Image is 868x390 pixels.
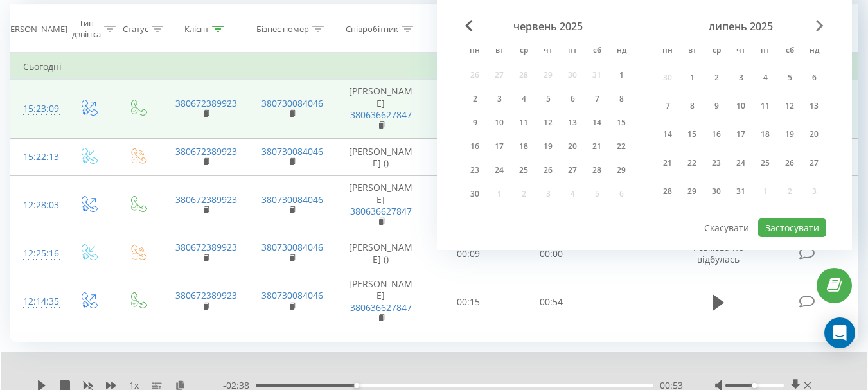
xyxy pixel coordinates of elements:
abbr: субота [780,42,799,61]
div: Бізнес номер [256,24,309,35]
div: 15 [613,114,630,131]
div: ср 9 лип 2025 р. [704,94,729,118]
div: 12:28:03 [23,193,50,218]
div: 23 [466,162,483,179]
td: 00:54 [510,272,593,332]
button: Застосувати [758,218,826,237]
div: пн 9 черв 2025 р. [463,113,487,132]
td: 00:09 [427,235,510,272]
div: нд 13 лип 2025 р. [802,94,826,118]
div: пт 4 лип 2025 р. [753,66,777,89]
div: 7 [589,91,605,107]
div: 20 [806,126,822,143]
div: 2 [708,69,725,86]
div: пн 23 черв 2025 р. [463,161,487,180]
div: 11 [757,98,774,114]
abbr: вівторок [682,42,702,61]
div: 24 [732,155,749,172]
div: 13 [806,98,822,114]
div: 21 [589,138,605,155]
div: ср 23 лип 2025 р. [704,151,729,175]
abbr: середа [514,42,533,61]
button: Скасувати [697,218,756,237]
div: 6 [564,91,581,107]
abbr: п’ятниця [563,42,582,61]
a: 380672389923 [175,193,237,206]
div: Клієнт [184,24,209,35]
td: [PERSON_NAME] [335,272,427,332]
div: [PERSON_NAME] [3,24,67,35]
a: 380636627847 [350,205,412,217]
div: 23 [708,155,725,172]
div: 19 [781,126,798,143]
div: нд 6 лип 2025 р. [802,66,826,89]
div: 12:25:16 [23,241,50,266]
div: червень 2025 [463,20,633,33]
div: 29 [613,162,630,179]
div: 7 [659,98,676,114]
abbr: неділя [804,42,824,61]
div: 1 [684,69,700,86]
a: 380672389923 [175,241,237,253]
abbr: четвер [538,42,558,61]
div: вт 3 черв 2025 р. [487,89,511,109]
div: 6 [806,69,822,86]
abbr: неділя [612,42,631,61]
div: пн 7 лип 2025 р. [655,94,680,118]
div: 24 [491,162,508,179]
div: нд 22 черв 2025 р. [609,137,633,156]
div: вт 1 лип 2025 р. [680,66,704,89]
div: 16 [466,138,483,155]
div: ср 4 черв 2025 р. [511,89,536,109]
div: Статус [123,24,148,35]
div: 12 [540,114,556,131]
div: 28 [659,183,676,200]
div: нд 29 черв 2025 р. [609,161,633,180]
td: 00:15 [427,272,510,332]
div: вт 29 лип 2025 р. [680,180,704,204]
div: 9 [708,98,725,114]
a: 380730084046 [261,145,323,157]
abbr: п’ятниця [756,42,775,61]
div: пт 25 лип 2025 р. [753,151,777,175]
div: ср 2 лип 2025 р. [704,66,729,89]
div: вт 10 черв 2025 р. [487,113,511,132]
div: вт 8 лип 2025 р. [680,94,704,118]
div: нд 20 лип 2025 р. [802,123,826,146]
div: 5 [540,91,556,107]
td: Сьогодні [10,54,858,80]
div: 12 [781,98,798,114]
div: 17 [491,138,508,155]
div: 18 [515,138,532,155]
div: 18 [757,126,774,143]
div: 4 [515,91,532,107]
div: 11 [515,114,532,131]
div: 1 [613,67,630,84]
div: вт 17 черв 2025 р. [487,137,511,156]
div: вт 15 лип 2025 р. [680,123,704,146]
div: сб 26 лип 2025 р. [777,151,802,175]
div: ср 11 черв 2025 р. [511,113,536,132]
abbr: середа [707,42,726,61]
div: 31 [732,183,749,200]
div: 15 [684,126,700,143]
div: нд 27 лип 2025 р. [802,151,826,175]
div: нд 15 черв 2025 р. [609,113,633,132]
div: нд 8 черв 2025 р. [609,89,633,109]
a: 380730084046 [261,241,323,253]
div: ср 25 черв 2025 р. [511,161,536,180]
td: [PERSON_NAME] [335,176,427,235]
a: 380636627847 [350,301,412,314]
div: Open Intercom Messenger [824,317,855,348]
div: 21 [659,155,676,172]
div: сб 21 черв 2025 р. [585,137,609,156]
abbr: понеділок [465,42,484,61]
div: липень 2025 [655,20,826,33]
div: пт 27 черв 2025 р. [560,161,585,180]
div: чт 31 лип 2025 р. [729,180,753,204]
div: 26 [781,155,798,172]
div: пт 20 черв 2025 р. [560,137,585,156]
span: Previous Month [465,20,473,31]
a: 380730084046 [261,289,323,301]
div: 4 [757,69,774,86]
